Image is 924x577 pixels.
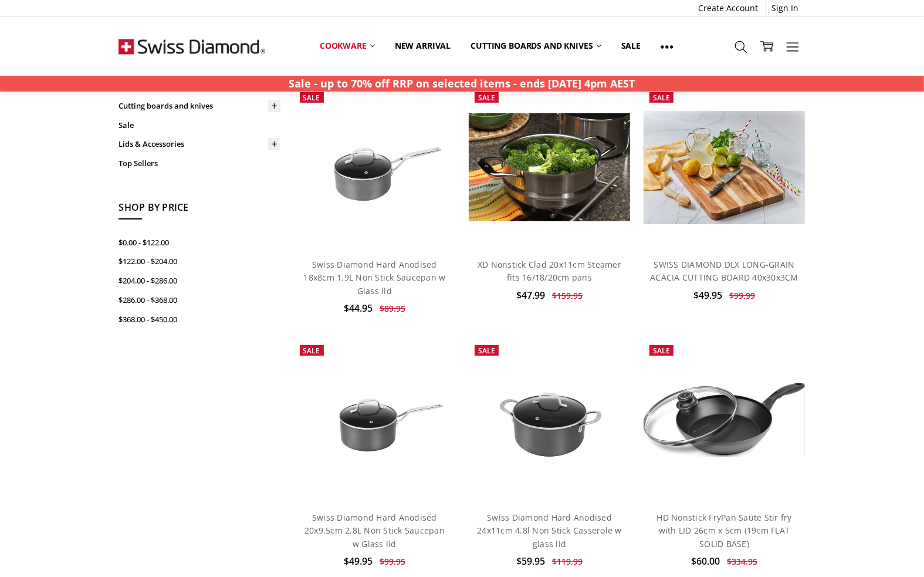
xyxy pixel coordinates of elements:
[478,259,621,283] a: XD Nonstick Clad 20x11cm Steamer fits 16/18/20cm pans
[119,116,280,135] a: Sale
[469,86,631,248] a: XD Nonstick Clad 20x11cm Steamer fits 16/18/20cm pans
[478,346,495,356] span: Sale
[294,113,456,221] img: Swiss Diamond Hard Anodised 18x8cm 1.9L Non Stick Saucepan w Glass lid
[650,259,798,283] a: SWISS DIAMOND DLX LONG-GRAIN ACACIA CUTTING BOARD 40x30x3CM
[119,291,280,310] a: $286.00 - $368.00
[469,113,631,221] img: XD Nonstick Clad 20x11cm Steamer fits 16/18/20cm pans
[380,556,405,567] span: $99.95
[478,93,495,103] span: Sale
[461,33,611,59] a: Cutting boards and knives
[303,93,320,103] span: Sale
[310,33,385,59] a: Cookware
[294,366,456,474] img: Swiss Diamond Hard Anodised 20x9.5cm 2.8L Non Stick Saucepan w Glass lid
[552,290,583,301] span: $159.95
[294,86,456,248] a: Swiss Diamond Hard Anodised 18x8cm 1.9L Non Stick Saucepan w Glass lid
[516,289,545,302] span: $47.99
[693,289,722,302] span: $49.95
[119,154,280,173] a: Top Sellers
[303,346,320,356] span: Sale
[727,556,757,567] span: $334.95
[119,96,280,116] a: Cutting boards and knives
[729,290,755,301] span: $99.99
[294,339,456,501] a: Swiss Diamond Hard Anodised 20x9.5cm 2.8L Non Stick Saucepan w Glass lid
[119,17,265,76] img: Free Shipping On Every Order
[644,111,805,224] img: SWISS DIAMOND DLX LONG-GRAIN ACACIA CUTTING BOARD 40x30x3CM
[304,512,445,549] a: Swiss Diamond Hard Anodised 20x9.5cm 2.8L Non Stick Saucepan w Glass lid
[380,303,405,314] span: $89.95
[289,76,635,90] strong: Sale - up to 70% off RRP on selected items - ends [DATE] 4pm AEST
[119,310,280,329] a: $368.00 - $450.00
[653,93,670,103] span: Sale
[657,512,792,549] a: HD Nonstick FryPan Saute Stir fry with LID 26cm x 5cm (19cm FLAT SOLID BASE)
[344,302,373,315] span: $44.95
[651,33,683,59] a: Show All
[477,512,622,549] a: Swiss Diamond Hard Anodised 24x11cm 4.8l Non Stick Casserole w glass lid
[611,33,651,59] a: Sale
[119,134,280,154] a: Lids & Accessories
[691,555,720,568] span: $60.00
[119,252,280,272] a: $122.00 - $204.00
[516,555,545,568] span: $59.95
[469,366,631,474] img: Swiss Diamond Hard Anodised 24x11cm 4.8l Non Stick Casserole w glass lid
[644,383,805,457] img: HD Nonstick FryPan Saute Stir fry with LID 26cm x 5cm (19cm FLAT SOLID BASE)
[552,556,583,567] span: $119.99
[344,555,373,568] span: $49.95
[653,346,670,356] span: Sale
[119,271,280,291] a: $204.00 - $286.00
[644,86,805,248] a: SWISS DIAMOND DLX LONG-GRAIN ACACIA CUTTING BOARD 40x30x3CM
[303,259,445,296] a: Swiss Diamond Hard Anodised 18x8cm 1.9L Non Stick Saucepan w Glass lid
[385,33,461,59] a: New arrival
[644,339,805,501] a: HD Nonstick FryPan Saute Stir fry with LID 26cm x 5cm (19cm FLAT SOLID BASE)
[119,233,280,252] a: $0.00 - $122.00
[119,200,280,220] h5: Shop By Price
[469,339,631,501] a: Swiss Diamond Hard Anodised 24x11cm 4.8l Non Stick Casserole w glass lid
